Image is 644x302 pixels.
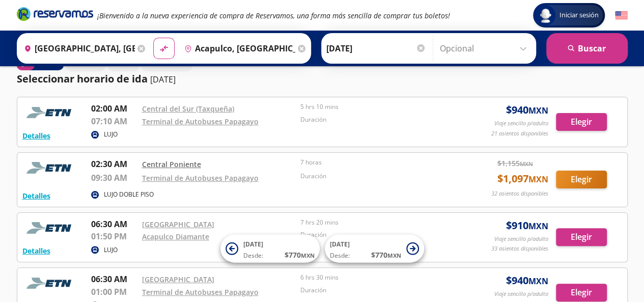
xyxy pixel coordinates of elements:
[300,102,454,112] p: 5 hrs 10 mins
[528,174,548,185] small: MXN
[300,286,454,295] p: Duración
[91,172,137,184] p: 09:30 AM
[300,230,454,239] p: Duración
[142,173,259,183] a: Terminal de Autobuses Papagayo
[150,73,176,86] p: [DATE]
[520,160,533,168] small: MXN
[142,159,201,169] a: Central Poniente
[142,219,214,229] a: [GEOGRAPHIC_DATA]
[142,117,259,126] a: Terminal de Autobuses Papagayo
[243,240,263,249] span: [DATE]
[326,36,426,61] input: Elegir Fecha
[330,240,350,249] span: [DATE]
[22,158,78,178] img: RESERVAMOS
[556,228,607,246] button: Elegir
[104,190,154,199] p: LUJO DOBLE PISO
[494,119,548,128] p: Viaje sencillo p/adulto
[506,273,548,288] span: $ 940
[104,130,118,139] p: LUJO
[91,218,137,230] p: 06:30 AM
[556,171,607,188] button: Elegir
[300,115,454,124] p: Duración
[300,172,454,181] p: Duración
[22,245,50,256] button: Detalles
[330,251,350,260] span: Desde:
[91,158,137,170] p: 02:30 AM
[497,171,548,186] span: $ 1,097
[91,115,137,127] p: 07:10 AM
[97,11,450,20] em: ¡Bienvenido a la nueva experiencia de compra de Reservamos, una forma más sencilla de comprar tus...
[506,102,548,118] span: $ 940
[528,276,548,287] small: MXN
[556,113,607,131] button: Elegir
[371,250,401,260] span: $ 770
[243,251,263,260] span: Desde:
[301,252,315,259] small: MXN
[220,235,320,263] button: [DATE]Desde:$770MXN
[104,245,118,255] p: LUJO
[22,130,50,141] button: Detalles
[22,102,78,123] img: RESERVAMOS
[528,221,548,232] small: MXN
[440,36,531,61] input: Opcional
[300,218,454,227] p: 7 hrs 20 mins
[494,290,548,298] p: Viaje sencillo p/adulto
[22,218,78,238] img: RESERVAMOS
[17,6,93,21] i: Brand Logo
[506,218,548,233] span: $ 910
[546,33,628,64] button: Buscar
[91,273,137,285] p: 06:30 AM
[91,230,137,242] p: 01:50 PM
[491,244,548,253] p: 33 asientos disponibles
[22,190,50,201] button: Detalles
[91,102,137,115] p: 02:00 AM
[528,105,548,116] small: MXN
[300,273,454,282] p: 6 hrs 30 mins
[142,104,234,114] a: Central del Sur (Taxqueña)
[91,286,137,298] p: 01:00 PM
[300,158,454,167] p: 7 horas
[17,6,93,24] a: Brand Logo
[325,235,424,263] button: [DATE]Desde:$770MXN
[22,273,78,293] img: RESERVAMOS
[555,10,603,20] span: Iniciar sesión
[387,252,401,259] small: MXN
[180,36,295,61] input: Buscar Destino
[142,274,214,284] a: [GEOGRAPHIC_DATA]
[494,235,548,243] p: Viaje sencillo p/adulto
[17,71,148,87] p: Seleccionar horario de ida
[491,189,548,198] p: 32 asientos disponibles
[20,36,135,61] input: Buscar Origen
[142,232,209,241] a: Acapulco Diamante
[615,9,628,22] button: English
[142,287,259,297] a: Terminal de Autobuses Papagayo
[497,158,533,169] span: $ 1,155
[556,284,607,301] button: Elegir
[285,250,315,260] span: $ 770
[491,129,548,138] p: 21 asientos disponibles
